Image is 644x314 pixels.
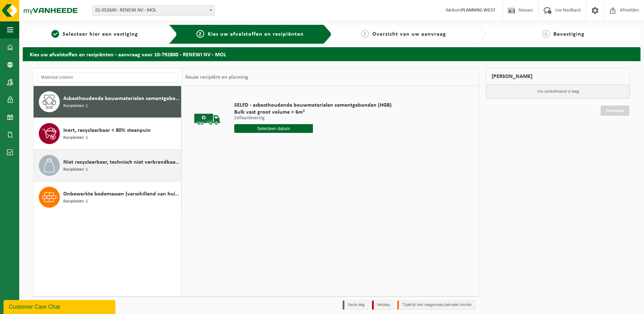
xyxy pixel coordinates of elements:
span: Recipiënten: 1 [63,198,88,205]
button: Niet recycleerbaar, technisch niet verbrandbaar afval (brandbaar) Recipiënten: 1 [34,150,181,181]
p: Zelfaanlevering [234,116,392,121]
button: Onbewerkte bodemassen (verschillend van huisvuilverbrandingsinstallatie, non bis in idem) Recipië... [34,181,181,213]
li: Vaste dag [343,300,368,310]
span: 3 [361,30,369,38]
span: Inert, recycleerbaar < 80% steenpuin [63,126,151,135]
li: Tijdelijk niet toegestaan/période limitée [397,300,475,310]
button: Asbesthoudende bouwmaterialen cementgebonden (hechtgebonden) Recipiënten: 1 [34,86,181,118]
div: [PERSON_NAME] [486,68,630,85]
span: Selecteer hier een vestiging [63,31,138,37]
li: Holiday [372,300,394,310]
span: 01-052840 - RENEWI NV - MOL [92,5,215,16]
span: Bulk vast groot volume > 6m³ [234,109,392,116]
span: 2 [196,30,204,38]
a: 1Selecteer hier een vestiging [26,30,163,38]
span: 4 [542,30,550,38]
span: SELFD - asbesthoudende bouwmaterialen cementgebonden (HGB) [234,102,392,109]
input: Materiaal zoeken [37,72,178,83]
p: Uw winkelmand is leeg [486,85,630,98]
iframe: chat widget [3,299,117,314]
span: Kies uw afvalstoffen en recipiënten [208,31,304,37]
span: Niet recycleerbaar, technisch niet verbrandbaar afval (brandbaar) [63,158,179,166]
button: Inert, recycleerbaar < 80% steenpuin Recipiënten: 1 [34,118,181,150]
span: Recipiënten: 1 [63,135,88,141]
span: Asbesthoudende bouwmaterialen cementgebonden (hechtgebonden) [63,94,179,103]
span: 1 [51,30,59,38]
span: Recipiënten: 1 [63,166,88,173]
strong: PLANNING WEST [461,8,495,13]
span: Bevestiging [553,31,585,37]
span: Overzicht van uw aanvraag [372,31,446,37]
h2: Kies uw afvalstoffen en recipiënten - aanvraag voor 10-792800 - RENEWI NV - MOL [23,47,641,61]
div: Keuze recipiënt en planning [182,69,252,86]
span: Onbewerkte bodemassen (verschillend van huisvuilverbrandingsinstallatie, non bis in idem) [63,190,179,198]
span: 01-052840 - RENEWI NV - MOL [93,6,214,15]
input: Selecteer datum [234,124,313,133]
a: Doorgaan [601,106,629,116]
span: Recipiënten: 1 [63,103,88,109]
